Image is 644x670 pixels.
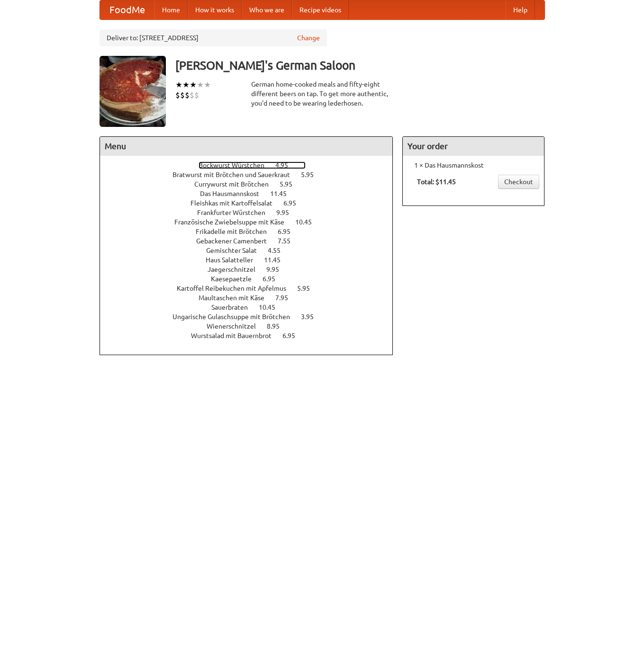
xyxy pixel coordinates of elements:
[251,80,393,108] div: German home-cooked meals and fifty-eight different beers on tap. To get more authentic, you'd nee...
[175,90,180,100] li: $
[190,199,282,207] span: Fleishkas mit Kartoffelsalat
[196,237,276,245] span: Gebackener Camenbert
[242,0,292,19] a: Who we are
[211,304,257,311] span: Sauerbraten
[206,247,266,254] span: Gemischter Salat
[154,0,188,19] a: Home
[196,237,308,245] a: Gebackener Camenbert 7.55
[172,171,299,179] span: Bratwurst mit Brötchen und Sauerkraut
[295,218,321,226] span: 10.45
[199,161,274,169] span: Bockwurst Würstchen
[197,80,204,90] li: ★
[100,0,154,19] a: FoodMe
[180,90,185,100] li: $
[194,180,310,188] a: Currywurst mit Brötchen 5.95
[177,285,327,292] a: Kartoffel Reibekuchen mit Apfelmus 5.95
[191,332,281,339] span: Wurstsalad mit Bauernbrot
[199,161,306,169] a: Bockwurst Würstchen 4.95
[297,33,320,43] a: Change
[185,90,190,100] li: $
[263,275,285,283] span: 6.95
[190,90,194,100] li: $
[264,256,290,264] span: 11.45
[206,256,263,264] span: Haus Salatteller
[207,322,265,330] span: Wienerschnitzel
[197,209,307,216] a: Frankfurter Würstchen 9.95
[199,294,274,302] span: Maultaschen mit Käse
[408,161,539,170] li: 1 × Das Hausmannskost
[207,322,297,330] a: Wienerschnitzel 8.95
[498,175,539,189] a: Checkout
[194,90,199,100] li: $
[206,256,298,264] a: Haus Salatteller 11.45
[191,332,313,339] a: Wurstsalad mit Bauernbrot 6.95
[208,266,297,273] a: Jaegerschnitzel 9.95
[301,171,323,179] span: 5.95
[174,218,294,226] span: Französische Zwiebelsuppe mit Käse
[197,209,275,216] span: Frankfurter Würstchen
[282,332,305,339] span: 6.95
[297,285,319,292] span: 5.95
[190,199,314,207] a: Fleishkas mit Kartoffelsalat 6.95
[199,294,306,302] a: Maultaschen mit Käse 7.95
[200,190,304,197] a: Das Hausmannskost 11.45
[188,0,242,19] a: How it works
[177,285,296,292] span: Kartoffel Reibekuchen mit Apfelmus
[182,80,190,90] li: ★
[268,247,290,254] span: 4.55
[403,137,544,156] h4: Your order
[276,209,299,216] span: 9.95
[206,247,298,254] a: Gemischter Salat 4.55
[259,304,285,311] span: 10.45
[275,294,298,302] span: 7.95
[100,29,327,46] div: Deliver to: [STREET_ADDRESS]
[175,80,182,90] li: ★
[417,178,456,186] b: Total: $11.45
[172,313,299,321] span: Ungarische Gulaschsuppe mit Brötchen
[194,180,278,188] span: Currywurst mit Brötchen
[280,180,302,188] span: 5.95
[196,228,276,235] span: Frikadelle mit Brötchen
[172,171,331,179] a: Bratwurst mit Brötchen und Sauerkraut 5.95
[270,190,296,197] span: 11.45
[100,56,166,127] img: angular.jpg
[211,275,261,283] span: Kaesepaetzle
[278,228,300,235] span: 6.95
[200,190,269,197] span: Das Hausmannskost
[172,313,331,321] a: Ungarische Gulaschsuppe mit Brötchen 3.95
[100,137,393,156] h4: Menu
[292,0,349,19] a: Recipe videos
[301,313,323,321] span: 3.95
[204,80,211,90] li: ★
[275,161,298,169] span: 4.95
[506,0,535,19] a: Help
[278,237,300,245] span: 7.55
[208,266,265,273] span: Jaegerschnitzel
[190,80,197,90] li: ★
[266,266,289,273] span: 9.95
[175,56,545,75] h3: [PERSON_NAME]'s German Saloon
[267,322,289,330] span: 8.95
[174,218,329,226] a: Französische Zwiebelsuppe mit Käse 10.45
[211,304,293,311] a: Sauerbraten 10.45
[196,228,308,235] a: Frikadelle mit Brötchen 6.95
[211,275,293,283] a: Kaesepaetzle 6.95
[283,199,306,207] span: 6.95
